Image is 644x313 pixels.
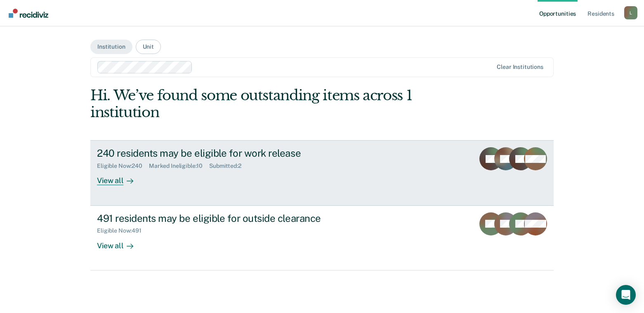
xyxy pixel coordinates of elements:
div: Eligible Now : 240 [97,162,149,169]
button: Unit [136,40,161,54]
div: Open Intercom Messenger [616,285,636,305]
div: Marked Ineligible : 10 [149,162,209,169]
a: 240 residents may be eligible for work releaseEligible Now:240Marked Ineligible:10Submitted:2View... [90,140,554,205]
div: Hi. We’ve found some outstanding items across 1 institution [90,87,461,121]
div: 240 residents may be eligible for work release [97,147,387,159]
a: 491 residents may be eligible for outside clearanceEligible Now:491View all [90,206,554,271]
div: L [624,6,637,19]
div: Clear institutions [497,64,543,71]
div: Eligible Now : 491 [97,227,148,234]
img: Recidiviz [9,9,48,18]
div: View all [97,234,143,250]
div: Submitted : 2 [209,162,248,169]
div: View all [97,169,143,186]
div: 491 residents may be eligible for outside clearance [97,212,387,224]
button: Profile dropdown button [624,6,637,19]
button: Institution [90,40,132,54]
